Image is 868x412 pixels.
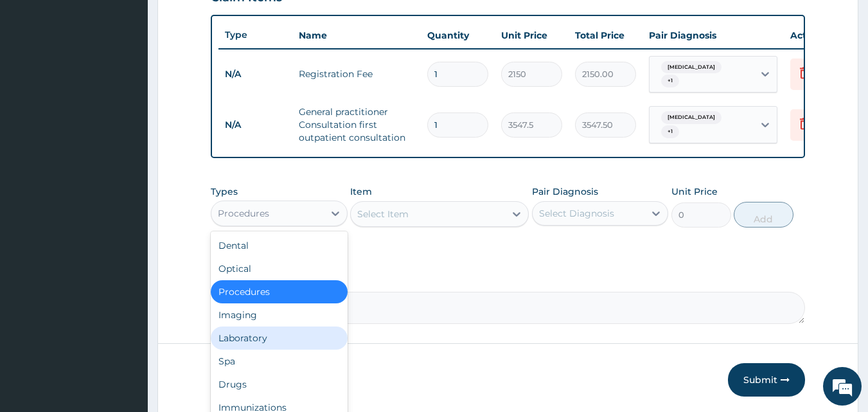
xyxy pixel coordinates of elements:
span: [MEDICAL_DATA] [661,111,722,124]
span: + 1 [661,75,679,87]
td: N/A [218,113,292,137]
span: [MEDICAL_DATA] [661,61,722,74]
div: Imaging [211,303,348,327]
textarea: Type your message and hit 'Enter' [6,275,245,320]
td: Registration Fee [292,61,421,87]
div: Spa [211,350,348,373]
div: Optical [211,257,348,280]
td: N/A [218,62,292,86]
td: General practitioner Consultation first outpatient consultation [292,99,421,150]
label: Pair Diagnosis [532,185,598,198]
label: Item [350,185,372,198]
div: Procedures [211,280,348,303]
button: Add [734,202,793,228]
label: Comment [211,274,806,285]
th: Name [292,22,421,48]
th: Quantity [421,22,495,48]
span: + 1 [661,125,679,138]
button: Submit [728,363,805,397]
label: Types [211,186,238,197]
th: Type [218,23,292,47]
div: Drugs [211,373,348,396]
th: Unit Price [495,22,569,48]
div: Procedures [218,207,269,220]
div: Select Diagnosis [539,207,614,220]
th: Pair Diagnosis [642,22,784,48]
div: Laboratory [211,327,348,350]
th: Actions [784,22,848,48]
img: d_794563401_company_1708531726252_794563401 [24,64,52,96]
div: Dental [211,234,348,257]
div: Chat with us now [67,72,216,89]
th: Total Price [569,22,642,48]
span: We're online! [75,124,177,254]
label: Unit Price [671,185,718,198]
div: Minimize live chat window [211,6,242,37]
div: Select Item [357,208,409,220]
